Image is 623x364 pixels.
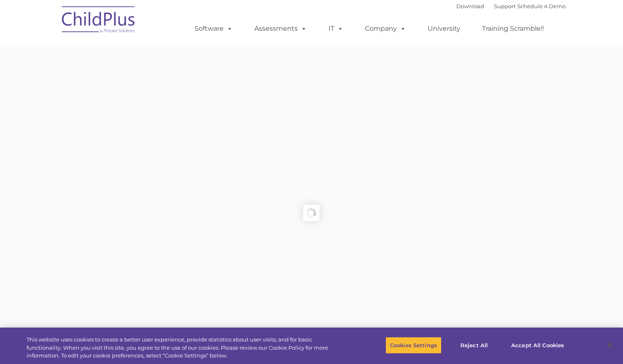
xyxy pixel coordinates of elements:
[186,20,241,37] a: Software
[357,20,414,37] a: Company
[517,3,566,9] a: Schedule A Demo
[456,3,484,9] a: Download
[474,20,552,37] a: Training Scramble!!
[601,336,619,354] button: Close
[507,337,569,354] button: Accept All Cookies
[419,20,469,37] a: University
[58,0,140,41] img: ChildPlus by Procare Solutions
[320,20,351,37] a: IT
[385,337,442,354] button: Cookies Settings
[27,336,343,360] div: This website uses cookies to create a better user experience, provide statistics about user visit...
[494,3,516,9] a: Support
[246,20,315,37] a: Assessments
[456,3,566,9] font: |
[449,337,500,354] button: Reject All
